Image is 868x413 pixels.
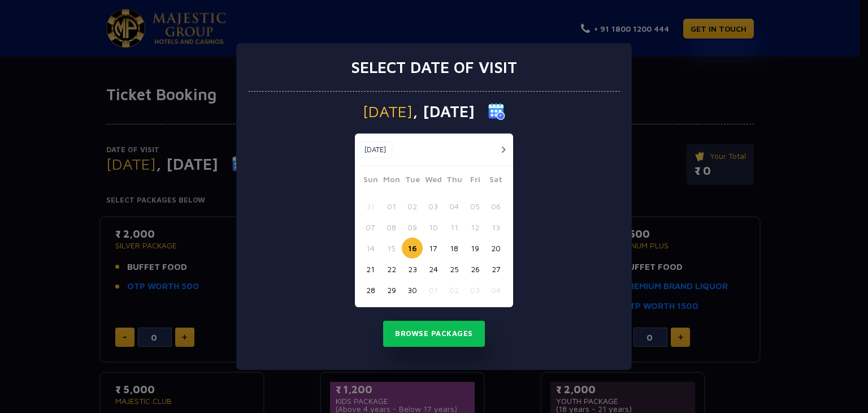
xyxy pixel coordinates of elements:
button: 05 [465,196,485,217]
button: 11 [444,217,465,238]
button: 15 [381,238,402,259]
span: Mon [381,173,402,189]
button: 22 [381,259,402,279]
button: 01 [381,196,402,217]
button: 06 [485,196,506,217]
img: calender icon [488,103,505,120]
button: 23 [402,259,423,279]
button: 31 [360,196,381,217]
button: 14 [360,238,381,259]
button: 25 [444,259,465,279]
span: Sun [360,173,381,189]
button: 26 [465,259,485,279]
button: 13 [485,217,506,238]
button: 09 [402,217,423,238]
button: 02 [402,196,423,217]
h3: Select date of visit [351,58,517,77]
button: 03 [465,279,485,300]
button: 08 [381,217,402,238]
button: 21 [360,259,381,279]
span: Fri [465,173,485,189]
button: 17 [423,238,444,259]
button: 24 [423,259,444,279]
button: 07 [360,217,381,238]
button: 12 [465,217,485,238]
button: 18 [444,238,465,259]
button: 01 [423,279,444,300]
button: 28 [360,279,381,300]
button: 29 [381,279,402,300]
button: 04 [485,279,506,300]
button: 19 [465,238,485,259]
span: Thu [444,173,465,189]
span: , [DATE] [413,104,475,119]
button: 16 [402,238,423,259]
button: [DATE] [358,141,392,158]
button: 04 [444,196,465,217]
span: Tue [402,173,423,189]
button: 03 [423,196,444,217]
span: Sat [485,173,506,189]
button: 10 [423,217,444,238]
span: Wed [423,173,444,189]
button: 27 [485,259,506,279]
button: 30 [402,279,423,300]
span: [DATE] [363,104,413,119]
button: 02 [444,279,465,300]
button: Browse Packages [383,321,485,347]
button: 20 [485,238,506,259]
